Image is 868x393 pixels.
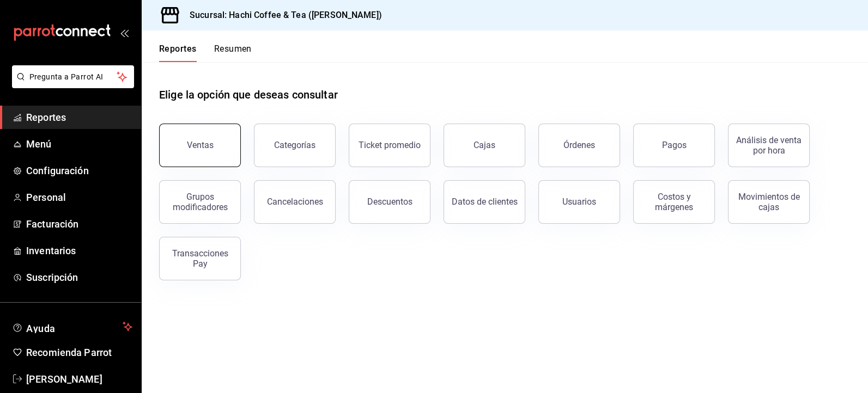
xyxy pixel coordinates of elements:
[444,180,525,224] button: Datos de clientes
[29,71,117,83] span: Pregunta a Parrot AI
[359,140,421,150] div: Ticket promedio
[159,44,252,62] div: navigation tabs
[728,124,810,167] button: Análisis de venta por hora
[633,180,715,224] button: Costos y márgenes
[254,124,336,167] button: Categorías
[26,190,132,205] span: Personal
[735,135,803,156] div: Análisis de venta por hora
[159,44,197,62] button: Reportes
[367,196,412,207] div: Descuentos
[26,137,132,151] span: Menú
[538,180,620,224] button: Usuarios
[662,140,687,150] div: Pagos
[181,9,382,22] h3: Sucursal: Hachi Coffee & Tea ([PERSON_NAME])
[349,180,430,224] button: Descuentos
[159,180,241,224] button: Grupos modificadores
[26,372,132,386] span: [PERSON_NAME]
[26,345,132,360] span: Recomienda Parrot
[166,192,234,212] div: Grupos modificadores
[26,320,118,333] span: Ayuda
[187,140,214,150] div: Ventas
[267,196,323,207] div: Cancelaciones
[214,44,252,62] button: Resumen
[26,243,132,258] span: Inventarios
[159,87,338,103] h1: Elige la opción que deseas consultar
[120,28,129,37] button: open_drawer_menu
[12,65,134,88] button: Pregunta a Parrot AI
[563,140,595,150] div: Órdenes
[26,270,132,285] span: Suscripción
[633,124,715,167] button: Pagos
[562,196,596,207] div: Usuarios
[474,139,496,152] div: Cajas
[538,124,620,167] button: Órdenes
[26,163,132,178] span: Configuración
[26,110,132,125] span: Reportes
[274,140,315,150] div: Categorías
[8,79,134,90] a: Pregunta a Parrot AI
[349,124,430,167] button: Ticket promedio
[735,192,803,212] div: Movimientos de cajas
[166,248,234,269] div: Transacciones Pay
[254,180,336,224] button: Cancelaciones
[452,196,518,207] div: Datos de clientes
[159,237,241,280] button: Transacciones Pay
[159,124,241,167] button: Ventas
[640,192,708,212] div: Costos y márgenes
[728,180,810,224] button: Movimientos de cajas
[26,217,132,231] span: Facturación
[444,124,525,167] a: Cajas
